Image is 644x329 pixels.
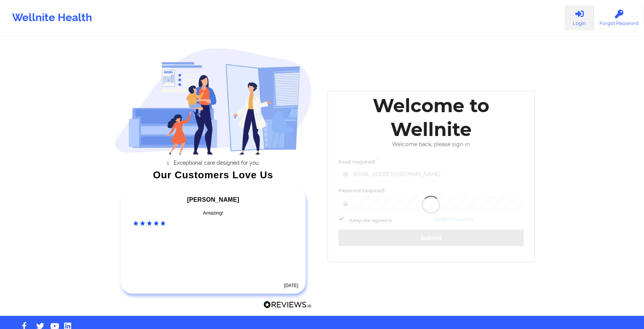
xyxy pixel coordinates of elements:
[121,160,312,166] li: Exceptional care designed for you.
[133,209,293,217] div: Amazing!
[187,196,239,203] span: [PERSON_NAME]
[594,5,644,30] a: Forgot Password
[263,301,312,309] img: Reviews.io Logo
[284,283,298,288] time: [DATE]
[333,141,529,148] div: Welcome back, please sign in
[115,48,312,154] img: wellnite-auth-hero_200.c722682e.png
[564,5,594,30] a: Login
[115,171,312,179] div: Our Customers Love Us
[263,301,312,310] a: Reviews.io Logo
[333,94,529,141] div: Welcome to Wellnite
